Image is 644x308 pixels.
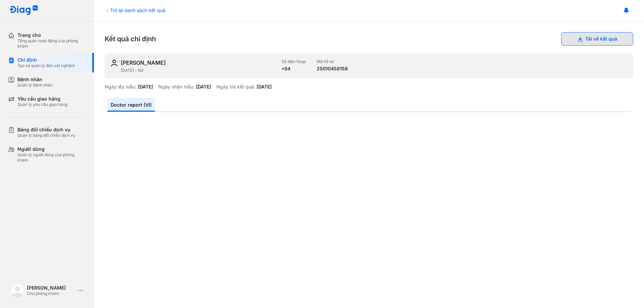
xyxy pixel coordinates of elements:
[17,96,67,102] div: Yêu cầu giao hàng
[105,84,137,90] div: Ngày lấy mẫu:
[216,84,255,90] div: Ngày trả kết quả:
[17,63,75,68] div: Tạo và quản lý đơn xét nghiệm
[27,285,75,291] div: [PERSON_NAME]
[121,59,166,66] div: [PERSON_NAME]
[11,284,24,297] img: logo
[17,38,86,49] div: Tổng quan hoạt động của phòng khám
[17,76,53,82] div: Bệnh nhân
[17,133,75,138] div: Quản lý bảng đối chiếu dịch vụ
[27,291,75,296] div: Chủ phòng khám
[17,102,67,107] div: Quản lý yêu cầu giao hàng
[110,59,118,67] img: user-icon
[9,5,38,16] img: logo
[138,84,153,90] div: [DATE]
[317,66,348,72] div: 25010458158
[17,127,75,133] div: Bảng đối chiếu dịch vụ
[158,84,195,90] div: Ngày nhận mẫu:
[17,57,75,63] div: Chỉ định
[17,152,86,163] div: Quản lý người dùng của phòng khám
[105,32,633,46] div: Kết quả chỉ định
[196,84,211,90] div: [DATE]
[281,59,306,64] div: Số điện thoại
[17,32,86,38] div: Trang chủ
[17,146,86,152] div: Người dùng
[121,68,276,73] div: [DATE] - Nữ
[107,98,155,112] a: Doctor report (VI)
[257,84,272,90] div: [DATE]
[317,59,348,64] div: Mã hồ sơ
[281,66,306,72] div: +84
[105,7,165,14] div: Trở lại danh sách kết quả
[561,32,633,46] button: Tải về kết quả
[17,82,53,88] div: Quản lý bệnh nhân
